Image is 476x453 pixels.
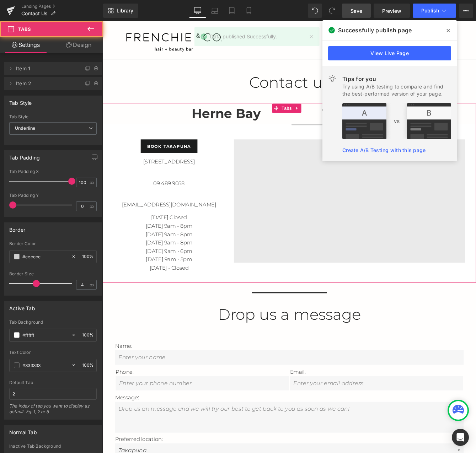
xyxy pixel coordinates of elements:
a: Desktop [189,4,206,18]
strong: Takapuna [253,97,328,115]
span: Item 1 [16,62,76,75]
p: [DATE] - Closed [12,280,140,289]
a: Preview [374,4,410,18]
div: % [79,359,96,372]
a: Landing Pages [21,4,103,9]
div: Tab Padding X [9,169,97,174]
span: Contact Us [21,11,48,16]
a: Design [53,37,105,53]
button: More [459,4,473,18]
div: Tab Style [9,96,32,106]
div: Border Color [9,241,97,246]
div: The index of tab you want to display as default. Eg: 1, 2 or 6 [9,403,97,419]
div: Inactive Tab Background [9,444,97,449]
div: Tips for you [342,75,451,83]
p: Email: [216,399,415,409]
a: View Live Page [328,46,451,60]
p: [DATE] 9am - 6pm [12,260,140,270]
div: Tab Background [9,320,97,325]
span: Preview [382,7,401,15]
span: Tabs [18,26,31,32]
p: [DATE] 9am - 8pm [12,241,140,250]
span: book takapuna [51,141,102,147]
div: Border [9,223,25,233]
a: Mobile [240,4,257,18]
a: Laptop [206,4,223,18]
button: Undo [308,4,322,18]
div: Normal Tab [9,425,37,435]
span: Tabs [204,95,220,106]
a: Expand / Collapse [220,95,229,106]
p: [DATE] Closed [12,221,140,231]
span: px [90,282,96,287]
p: [DATE] 9am - 8pm [12,250,140,260]
a: Tablet [223,4,240,18]
input: Enter your phone number [15,409,214,425]
button: Publish [413,4,456,18]
div: Open Intercom Messenger [452,429,469,446]
span: Successfully publish page [338,26,412,34]
span: Data published Successfully. [210,33,277,41]
a: [EMAIL_ADDRESS][DOMAIN_NAME] [12,206,140,216]
img: tip.png [342,103,451,139]
div: Text Color [9,350,97,355]
b: Underline [15,125,35,131]
a: [STREET_ADDRESS] [47,158,106,165]
div: Border Size [9,271,97,276]
a: Create A/B Testing with this page [342,147,426,153]
span: px [90,204,96,209]
strong: Herne Bay [103,97,182,115]
input: Color [22,361,68,369]
input: Enter your name [14,379,416,395]
span: Publish [421,8,439,14]
input: Enter your email address [216,409,415,425]
input: Color [22,331,68,339]
p: [DATE] 9am - 5pm [12,270,140,279]
div: Active Tab [9,301,35,311]
span: Library [117,7,133,14]
span: Save [351,7,362,15]
div: Default Tab [9,380,97,385]
a: book takapuna [44,136,109,152]
a: New Library [103,4,138,18]
div: Tab Style [9,114,97,119]
div: Tab Padding Y [9,193,97,198]
span: Item 2 [16,77,76,90]
div: % [79,329,96,341]
input: Color [22,253,68,260]
button: Redo [325,4,339,18]
p: Message: [14,429,416,438]
div: Try using A/B testing to compare and find the best-performed version of your page. [342,83,451,97]
a: 09 489 9058 [12,182,140,192]
div: Tab Padding [9,151,40,161]
img: light.svg [328,75,337,83]
p: Name: [14,370,416,379]
p: Phone: [15,399,214,409]
div: % [79,250,96,263]
p: [DATE] 9am - 8pm [12,231,140,241]
span: px [90,180,96,185]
